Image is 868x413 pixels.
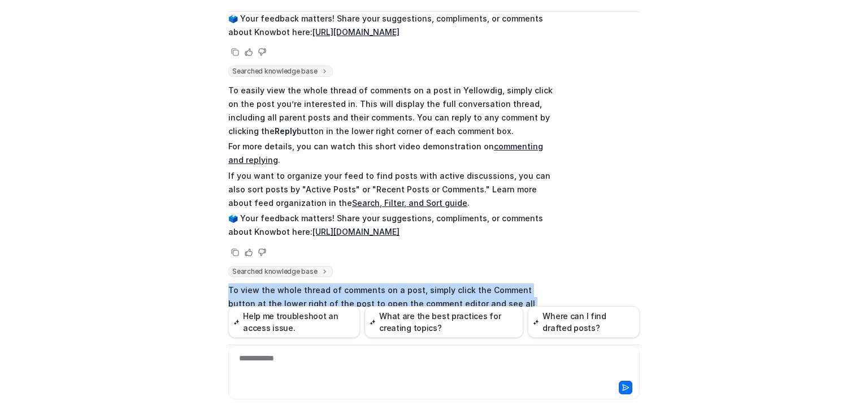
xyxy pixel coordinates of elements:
[228,266,333,277] span: Searched knowledge base
[228,12,559,39] p: 🗳️ Your feedback matters! Share your suggestions, compliments, or comments about Knowbot here:
[228,84,559,138] p: To easily view the whole thread of comments on a post in Yellowdig, simply click on the post you’...
[275,126,297,136] strong: Reply
[313,27,400,37] a: [URL][DOMAIN_NAME]
[528,306,640,338] button: Where can I find drafted posts?
[228,283,559,392] p: To view the whole thread of comments on a post, simply click the Comment button at the lower righ...
[228,169,559,210] p: If you want to organize your feed to find posts with active discussions, you can also sort posts ...
[228,140,559,167] p: For more details, you can watch this short video demonstration on .
[228,66,333,77] span: Searched knowledge base
[313,227,400,236] a: [URL][DOMAIN_NAME]
[364,306,523,338] button: What are the best practices for creating topics?
[352,198,467,208] a: Search, Filter, and Sort guide
[228,212,559,239] p: 🗳️ Your feedback matters! Share your suggestions, compliments, or comments about Knowbot here:
[228,306,360,338] button: Help me troubleshoot an access issue.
